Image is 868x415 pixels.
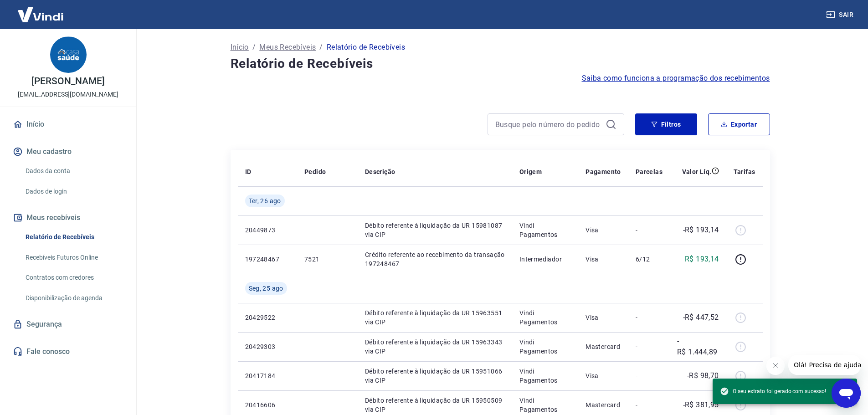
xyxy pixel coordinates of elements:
p: -R$ 447,52 [683,312,719,323]
p: ID [245,167,252,176]
p: Débito referente à liquidação da UR 15963343 via CIP [365,338,505,356]
p: Vindi Pagamentos [519,308,571,327]
a: Fale conosco [11,342,125,362]
p: Parcelas [636,167,663,176]
p: Vindi Pagamentos [519,396,571,414]
a: Recebíveis Futuros Online [22,248,125,267]
p: [EMAIL_ADDRESS][DOMAIN_NAME] [18,90,118,99]
span: Ter, 26 ago [249,196,281,205]
a: Segurança [11,314,125,334]
p: -R$ 381,95 [683,400,719,410]
a: Saiba como funciona a programação dos recebimentos [582,73,770,84]
p: 20449873 [245,225,290,235]
p: [PERSON_NAME] [31,77,104,86]
p: Visa [586,225,621,235]
p: 20429303 [245,342,290,351]
button: Filtros [635,113,697,135]
p: 6/12 [636,255,663,264]
iframe: Mensagem da empresa [788,355,861,375]
p: Pedido [304,167,326,176]
a: Início [11,114,125,134]
a: Dados de login [22,182,125,201]
span: O seu extrato foi gerado com sucesso! [720,387,826,396]
p: Débito referente à liquidação da UR 15950509 via CIP [365,396,505,414]
a: Contratos com credores [22,268,125,287]
p: Vindi Pagamentos [519,221,571,239]
p: Mastercard [586,400,621,410]
p: 20417184 [245,371,290,380]
p: Débito referente à liquidação da UR 15963551 via CIP [365,308,505,327]
iframe: Fechar mensagem [766,357,785,375]
p: Visa [586,255,621,264]
p: Vindi Pagamentos [519,367,571,385]
p: - [636,313,663,322]
a: Relatório de Recebíveis [22,228,125,246]
p: Vindi Pagamentos [519,338,571,356]
img: 76bee8aa-0cdf-4994-adef-68cb94c950f4.jpeg [50,36,87,73]
p: R$ 193,14 [685,254,719,265]
p: -R$ 193,14 [683,225,719,236]
iframe: Botão para abrir a janela de mensagens [832,379,861,408]
p: Débito referente à liquidação da UR 15981087 via CIP [365,221,505,239]
p: Origem [519,167,542,176]
p: Débito referente à liquidação da UR 15951066 via CIP [365,367,505,385]
p: Descrição [365,167,395,176]
p: - [636,371,663,380]
a: Meus Recebíveis [259,42,316,53]
p: 20416606 [245,400,290,410]
p: - [636,400,663,410]
p: / [319,42,323,53]
p: Valor Líq. [682,167,712,176]
span: Seg, 25 ago [249,284,283,293]
p: Intermediador [519,255,571,264]
p: Mastercard [586,342,621,351]
p: 20429522 [245,313,290,322]
button: Meu cadastro [11,142,125,162]
p: 7521 [304,255,350,264]
input: Busque pelo número do pedido [495,118,602,131]
p: 197248467 [245,255,290,264]
a: Início [231,42,249,53]
p: Visa [586,371,621,380]
a: Dados da conta [22,162,125,180]
p: Relatório de Recebíveis [327,42,405,53]
p: Pagamento [586,167,621,176]
p: Tarifas [734,167,755,176]
p: / [252,42,256,53]
a: Disponibilização de agenda [22,289,125,307]
p: - [636,225,663,235]
h4: Relatório de Recebíveis [231,55,770,73]
p: - [636,342,663,351]
p: Crédito referente ao recebimento da transação 197248467 [365,250,505,268]
p: Visa [586,313,621,322]
p: -R$ 1.444,89 [677,336,719,358]
span: Olá! Precisa de ajuda? [5,6,77,14]
button: Sair [824,6,857,23]
img: Vindi [11,0,70,28]
p: -R$ 98,70 [687,370,719,381]
button: Meus recebíveis [11,208,125,228]
button: Exportar [708,113,770,135]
